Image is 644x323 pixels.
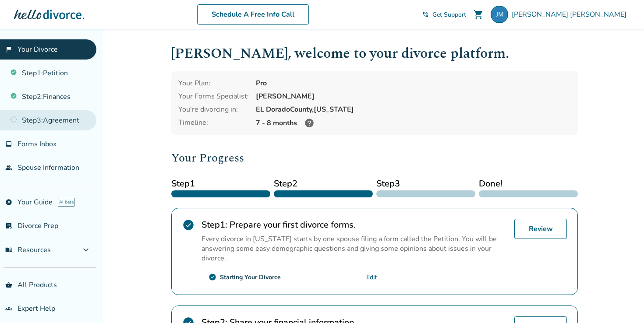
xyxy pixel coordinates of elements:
a: phone_in_talkGet Support [422,11,466,19]
h1: [PERSON_NAME] , welcome to your divorce platform. [171,43,578,64]
span: list_alt_check [5,222,12,229]
span: [PERSON_NAME] [PERSON_NAME] [512,10,630,19]
span: shopping_basket [5,281,12,288]
span: flag_2 [5,46,12,53]
iframe: Chat Widget [600,281,644,323]
span: Step 1 [171,177,270,190]
strong: Step 1 : [202,219,227,231]
div: You're divorcing in: [178,105,249,114]
div: 7 - 8 months [256,118,571,128]
span: expand_more [81,245,91,255]
span: people [5,164,12,171]
span: Resources [5,245,51,255]
div: [PERSON_NAME] [256,91,571,101]
img: john@shedmoverpro.com [491,6,508,23]
div: Pro [256,78,571,88]
span: Step 3 [376,177,475,190]
span: Done! [479,177,578,190]
a: Schedule A Free Info Call [197,4,309,25]
h2: Prepare your first divorce forms. [202,219,507,231]
span: groups [5,305,12,312]
div: Timeline: [178,118,249,128]
span: Forms Inbox [18,139,57,149]
span: Get Support [432,11,466,19]
a: Review [514,219,567,239]
h2: Your Progress [171,149,578,167]
span: check_circle [182,219,195,231]
p: Every divorce in [US_STATE] starts by one spouse filing a form called the Petition. You will be a... [202,234,507,263]
span: explore [5,199,12,206]
a: Edit [366,273,377,281]
div: Your Forms Specialist: [178,91,249,101]
span: phone_in_talk [422,11,429,18]
span: inbox [5,140,12,147]
span: shopping_cart [473,9,484,20]
div: Starting Your Divorce [220,273,281,281]
span: check_circle [209,273,216,281]
span: AI beta [58,198,75,207]
div: Your Plan: [178,78,249,88]
span: Step 2 [274,177,373,190]
div: EL Dorado County, [US_STATE] [256,105,571,114]
span: menu_book [5,246,12,253]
